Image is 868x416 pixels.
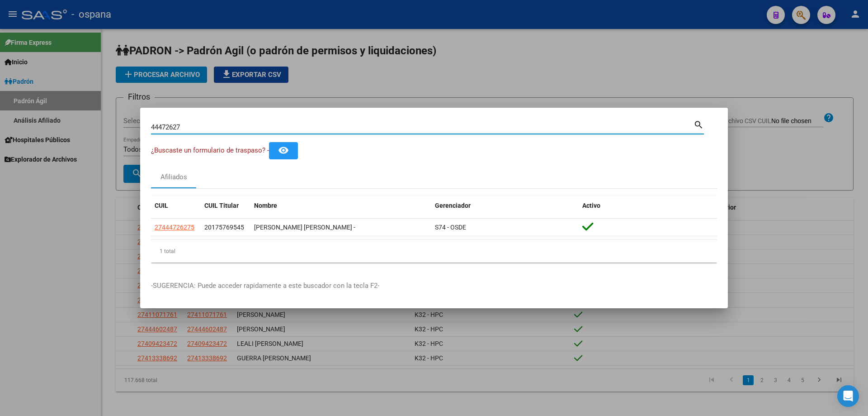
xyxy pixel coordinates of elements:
span: ¿Buscaste un formulario de traspaso? - [151,146,269,154]
span: Nombre [254,202,277,209]
div: 1 total [151,240,717,263]
div: [PERSON_NAME] [PERSON_NAME] - [254,222,428,233]
datatable-header-cell: Activo [579,196,717,215]
p: -SUGERENCIA: Puede acceder rapidamente a este buscador con la tecla F2- [151,281,717,291]
span: CUIL Titular [204,202,239,209]
div: Open Intercom Messenger [837,385,859,407]
mat-icon: search [693,119,704,129]
span: 27444726275 [155,224,194,231]
span: Activo [582,202,600,209]
datatable-header-cell: Nombre [250,196,431,215]
span: 20175769545 [204,224,244,231]
div: Afiliados [160,172,187,182]
mat-icon: remove_red_eye [278,145,289,156]
datatable-header-cell: CUIL Titular [201,196,250,215]
datatable-header-cell: CUIL [151,196,201,215]
span: S74 - OSDE [435,224,466,231]
datatable-header-cell: Gerenciador [431,196,579,215]
span: CUIL [155,202,168,209]
span: Gerenciador [435,202,471,209]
